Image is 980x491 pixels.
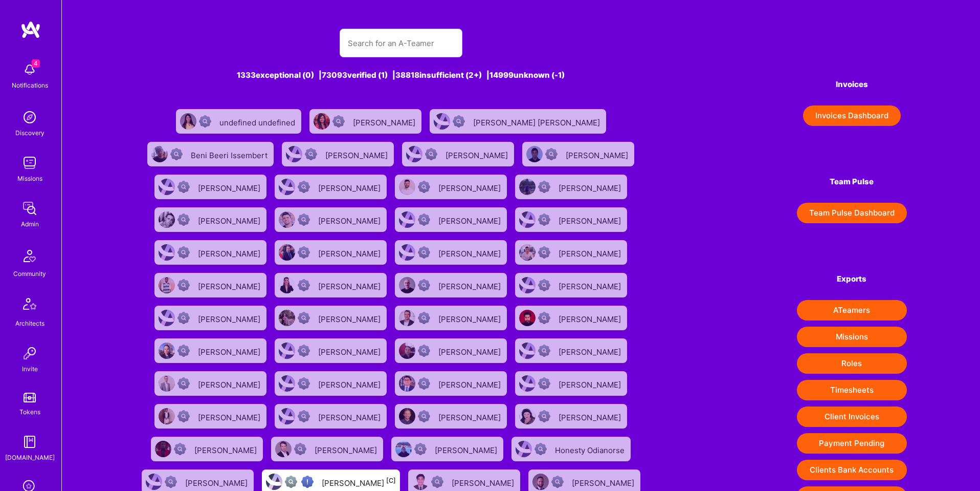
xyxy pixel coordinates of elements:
img: User Avatar [159,244,175,261]
a: User AvatarNot Scrubbed[PERSON_NAME] [391,302,511,334]
a: User AvatarNot Scrubbed[PERSON_NAME] [271,203,391,236]
div: Tokens [19,407,40,417]
img: Not Scrubbed [538,181,550,193]
div: [PERSON_NAME] [559,344,623,357]
div: [PERSON_NAME] [318,410,383,423]
img: admin teamwork [19,198,40,219]
a: User AvatarNot Scrubbed[PERSON_NAME] [391,203,511,236]
a: User AvatarNot Scrubbed[PERSON_NAME] [305,105,426,138]
input: Search for an A-Teamer [348,30,454,56]
div: Discovery [15,127,44,138]
img: Not Scrubbed [538,410,550,422]
img: teamwork [19,153,40,173]
div: [PERSON_NAME] [559,279,623,292]
div: Community [13,268,46,279]
div: [PERSON_NAME] [185,475,250,488]
div: [PERSON_NAME] [318,344,383,357]
img: Not Scrubbed [418,410,430,422]
img: Not Scrubbed [534,443,547,455]
sup: [C] [386,477,396,484]
a: User AvatarNot Scrubbed[PERSON_NAME] [391,236,511,269]
img: Not Scrubbed [298,181,310,193]
img: Not Scrubbed [538,214,550,226]
div: [PERSON_NAME] [572,475,636,488]
div: [PERSON_NAME] [438,180,503,194]
img: User Avatar [279,211,295,228]
img: User Avatar [532,474,549,490]
div: [PERSON_NAME] [452,475,516,488]
a: User AvatarNot Scrubbed[PERSON_NAME] [150,400,271,433]
a: User AvatarNot Scrubbed[PERSON_NAME] [PERSON_NAME] [426,105,610,138]
img: User Avatar [519,179,536,195]
div: [PERSON_NAME] [198,410,262,423]
div: Honesty Odianorse [555,442,627,456]
a: User AvatarNot Scrubbed[PERSON_NAME] [391,367,511,400]
img: Not Scrubbed [414,443,427,455]
img: Not Scrubbed [177,410,190,422]
div: [PERSON_NAME] [198,180,262,194]
button: Team Pulse Dashboard [797,203,907,223]
img: Not fully vetted [285,476,297,488]
a: User AvatarNot Scrubbed[PERSON_NAME] [391,269,511,302]
img: User Avatar [286,146,302,162]
a: User AvatarNot Scrubbed[PERSON_NAME] [278,138,398,170]
button: Timesheets [797,380,907,400]
img: User Avatar [159,343,175,359]
a: User AvatarNot Scrubbed[PERSON_NAME] [267,433,387,465]
a: User AvatarNot Scrubbed[PERSON_NAME] [511,302,631,334]
img: Not Scrubbed [538,246,550,259]
img: Architects [17,293,42,318]
button: ATeamers [797,300,907,321]
div: Invite [22,364,38,374]
a: User AvatarNot Scrubbed[PERSON_NAME] [391,400,511,433]
img: Not Scrubbed [199,115,211,127]
div: [PERSON_NAME] [194,442,259,456]
img: User Avatar [159,375,175,392]
a: User AvatarNot Scrubbed[PERSON_NAME] [271,236,391,269]
div: [DOMAIN_NAME] [5,452,55,463]
img: Not Scrubbed [298,279,310,291]
a: User AvatarNot Scrubbed[PERSON_NAME] [271,400,391,433]
div: undefined undefined [219,115,297,128]
img: Not Scrubbed [177,181,190,193]
div: Admin [21,219,39,229]
div: [PERSON_NAME] [559,311,623,325]
img: User Avatar [519,343,536,359]
a: User AvatarNot Scrubbed[PERSON_NAME] [391,170,511,203]
img: Not Scrubbed [298,377,310,390]
a: User AvatarNot Scrubbed[PERSON_NAME] [511,236,631,269]
a: User AvatarNot Scrubbed[PERSON_NAME] [387,433,507,465]
img: User Avatar [519,211,536,228]
img: Not Scrubbed [177,345,190,357]
img: Not Scrubbed [298,410,310,422]
div: [PERSON_NAME] [318,377,383,390]
img: User Avatar [434,113,450,130]
img: Not Scrubbed [418,246,430,259]
button: Payment Pending [797,433,907,454]
div: [PERSON_NAME] [198,213,262,226]
a: User AvatarNot Scrubbed[PERSON_NAME] [271,334,391,367]
img: User Avatar [519,375,536,392]
a: User AvatarNot Scrubbed[PERSON_NAME] [150,269,271,302]
a: User AvatarNot Scrubbed[PERSON_NAME] [150,170,271,203]
img: Not Scrubbed [298,214,310,226]
img: Not Scrubbed [418,345,430,357]
div: [PERSON_NAME] [438,410,503,423]
div: [PERSON_NAME] [446,147,510,161]
button: Roles [797,353,907,374]
a: User AvatarNot ScrubbedBeni Beeri Issembert [143,138,278,170]
div: [PERSON_NAME] [315,442,379,456]
img: User Avatar [399,211,415,228]
img: User Avatar [155,441,171,457]
img: Not Scrubbed [538,345,550,357]
a: User AvatarNot Scrubbed[PERSON_NAME] [271,269,391,302]
img: Not Scrubbed [174,443,186,455]
img: User Avatar [275,441,292,457]
img: User Avatar [279,244,295,261]
div: [PERSON_NAME] [353,115,417,128]
img: Not Scrubbed [298,246,310,259]
img: Not Scrubbed [538,312,550,324]
img: Not Scrubbed [170,148,183,160]
div: [PERSON_NAME] [559,180,623,194]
